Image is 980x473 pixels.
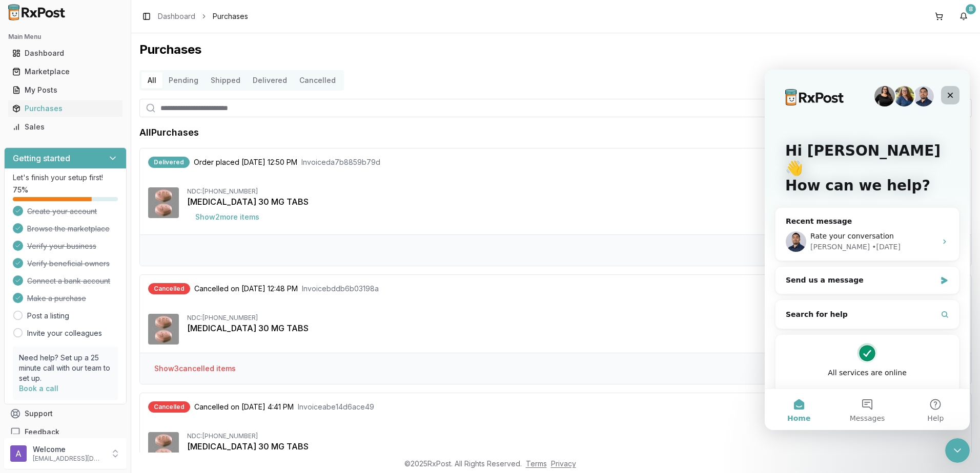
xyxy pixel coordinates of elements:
span: Invoice bddb6b03198a [302,284,379,294]
a: Dashboard [158,11,195,21]
button: Sales [4,119,127,135]
div: [MEDICAL_DATA] 30 MG TABS [187,440,963,453]
a: Terms [526,459,547,468]
p: Let's finish your setup first! [13,173,118,183]
iframe: Intercom live chat [945,438,970,463]
button: Cancelled [293,72,342,89]
button: Delivered [247,72,293,89]
p: [EMAIL_ADDRESS][DOMAIN_NAME] [33,455,104,463]
a: Book a call [19,384,58,393]
div: NDC: [PHONE_NUMBER] [187,432,963,440]
div: NDC: [PHONE_NUMBER] [187,187,963,196]
a: My Posts [8,81,122,99]
div: Cancelled [148,283,190,294]
nav: breadcrumb [158,11,248,21]
span: Cancelled on [DATE] 12:48 PM [194,284,298,294]
p: Need help? Set up a 25 minute call with our team to set up. [19,353,112,383]
a: Privacy [551,459,576,468]
h1: Purchases [139,41,972,58]
span: Make a purchase [27,293,86,304]
p: Welcome [33,444,104,455]
span: Browse the marketplace [27,224,110,234]
button: Support [4,404,127,423]
span: Create your account [27,206,97,217]
div: NDC: [PHONE_NUMBER] [187,314,963,322]
h1: All Purchases [139,125,199,140]
div: Marketplace [12,67,118,77]
div: [MEDICAL_DATA] 30 MG TABS [187,322,963,334]
span: Verify beneficial owners [27,259,110,269]
div: My Posts [12,85,118,95]
button: Feedback [4,423,127,441]
span: Connect a bank account [27,276,110,286]
button: All [141,72,162,89]
iframe: Intercom live chat [765,70,970,430]
a: Purchases [8,99,122,118]
span: Cancelled on [DATE] 4:41 PM [194,402,294,412]
a: Post a listing [27,311,69,321]
button: Marketplace [4,63,127,80]
img: RxPost Logo [4,4,70,20]
a: Dashboard [8,44,122,62]
button: Show3cancelled items [146,359,244,378]
a: Invite your colleagues [27,328,102,338]
button: Dashboard [4,45,127,61]
span: 75 % [13,185,28,195]
button: Purchases [4,100,127,117]
a: Sales [8,118,122,136]
div: Delivered [148,157,190,168]
h3: Getting started [13,152,70,164]
button: Pending [162,72,205,89]
button: 8 [955,8,972,25]
span: Invoice abe14d6ace49 [298,402,374,412]
div: Cancelled [148,401,190,413]
span: Feedback [25,427,59,437]
span: Verify your business [27,241,96,251]
img: Otezla 30 MG TABS [148,432,179,463]
div: 8 [966,4,976,14]
img: User avatar [10,445,27,462]
span: Order placed [DATE] 12:50 PM [194,157,297,167]
div: Dashboard [12,48,118,58]
button: My Posts [4,82,127,98]
span: Purchases [213,11,248,21]
div: [MEDICAL_DATA] 30 MG TABS [187,196,963,208]
img: Otezla 30 MG TABS [148,314,179,345]
span: Invoice da7b8859b79d [301,157,380,167]
img: Otezla 30 MG TABS [148,187,179,218]
button: Shipped [205,72,247,89]
h2: Main Menu [8,33,122,41]
button: Show2more items [187,208,268,226]
div: Purchases [12,103,118,114]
